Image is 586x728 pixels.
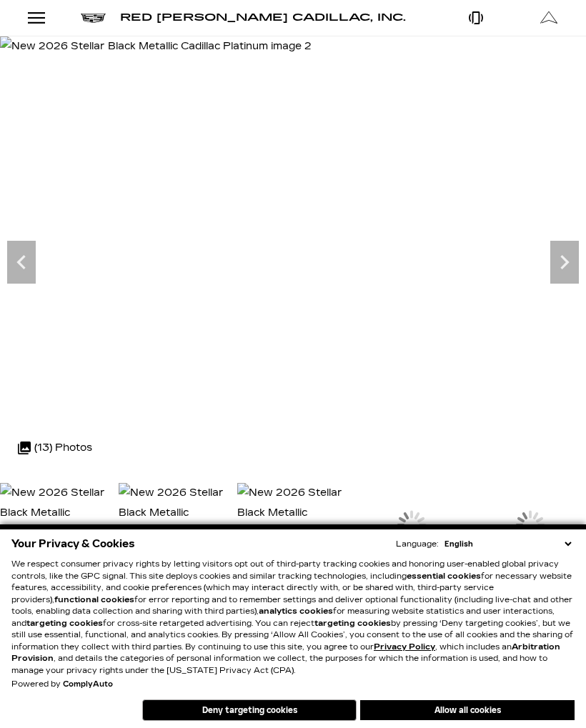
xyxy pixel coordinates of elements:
[63,680,113,689] a: ComplyAuto
[259,607,333,616] strong: analytics cookies
[314,619,391,628] strong: targeting cookies
[26,619,103,628] strong: targeting cookies
[396,540,438,548] div: Language:
[119,483,230,563] img: New 2026 Stellar Black Metallic Cadillac Platinum image 3
[7,241,36,284] div: Previous
[142,699,357,721] button: Deny targeting cookies
[360,700,575,720] button: Allow all cookies
[11,431,99,465] div: (13) Photos
[550,241,579,284] div: Next
[374,642,435,652] a: Privacy Policy
[11,559,575,677] p: We respect consumer privacy rights by letting visitors opt out of third-party tracking cookies an...
[54,595,134,604] strong: functional cookies
[11,534,135,554] span: Your Privacy & Cookies
[120,13,406,23] a: Red [PERSON_NAME] Cadillac, Inc.
[120,11,406,24] span: Red [PERSON_NAME] Cadillac, Inc.
[237,483,349,563] img: New 2026 Stellar Black Metallic Cadillac Platinum image 4
[407,572,481,581] strong: essential cookies
[441,538,575,550] select: Language Select
[11,680,113,689] div: Powered by
[81,14,106,23] img: Cadillac logo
